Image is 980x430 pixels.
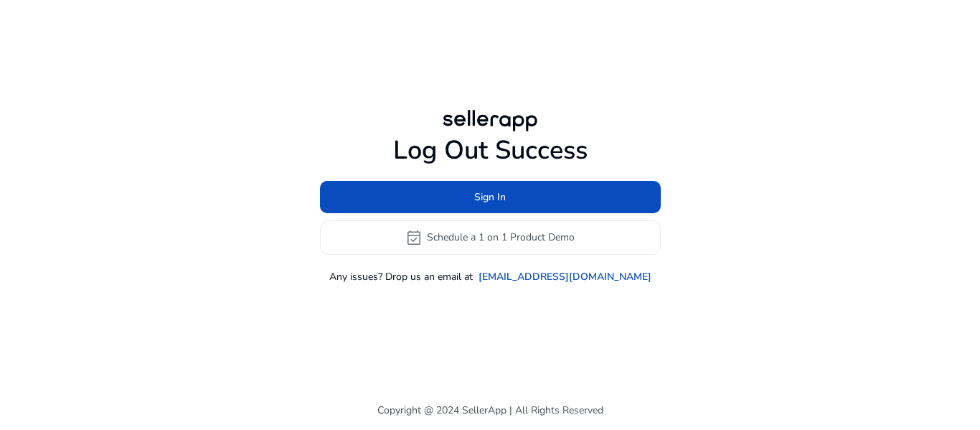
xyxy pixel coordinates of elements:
a: [EMAIL_ADDRESS][DOMAIN_NAME] [479,269,651,284]
button: Sign In [320,181,661,213]
h1: Log Out Success [320,135,661,166]
p: Any issues? Drop us an email at [329,269,473,284]
span: Sign In [474,190,506,205]
button: event_availableSchedule a 1 on 1 Product Demo [320,220,661,255]
span: event_available [405,229,423,246]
